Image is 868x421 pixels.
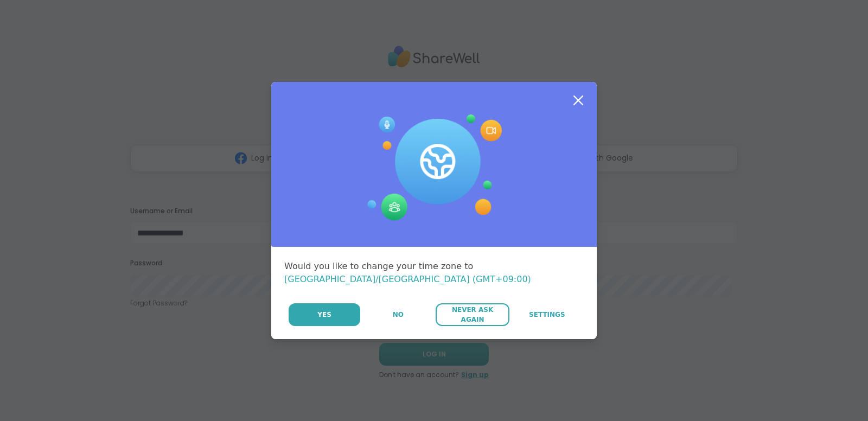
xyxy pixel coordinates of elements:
[529,310,565,320] span: Settings
[317,310,331,320] span: Yes
[510,303,584,326] a: Settings
[393,310,404,320] span: No
[436,303,509,326] button: Never Ask Again
[366,114,502,221] img: Session Experience
[289,303,360,326] button: Yes
[361,303,435,326] button: No
[441,305,503,324] span: Never Ask Again
[284,260,584,286] div: Would you like to change your time zone to
[284,274,531,284] span: [GEOGRAPHIC_DATA]/[GEOGRAPHIC_DATA] (GMT+09:00)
